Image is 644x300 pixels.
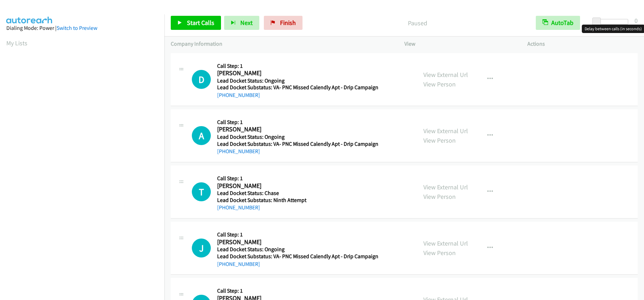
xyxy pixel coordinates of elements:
h1: A [192,126,211,145]
a: View External Url [423,127,468,135]
a: View Person [423,136,456,144]
div: The call is yet to be attempted [192,70,211,89]
h2: [PERSON_NAME] [217,238,376,246]
span: Start Calls [187,19,214,27]
h5: Lead Docket Substatus: VA- PNC Missed Calendly Apt - Drip Campaign [217,253,378,260]
a: [PHONE_NUMBER] [217,148,260,155]
h5: Lead Docket Status: Chase [217,190,376,197]
h1: D [192,70,211,89]
a: My Lists [6,39,27,47]
h5: Lead Docket Substatus: Ninth Attempt [217,197,376,204]
div: The call is yet to be attempted [192,239,211,257]
button: Next [224,16,259,30]
h5: Lead Docket Substatus: VA- PNC Missed Calendly Apt - Drip Campaign [217,141,378,148]
a: View External Url [423,71,468,79]
a: View Person [423,193,456,201]
h2: [PERSON_NAME] [217,125,376,133]
div: 0 [635,16,638,25]
h1: T [192,182,211,201]
h5: Lead Docket Status: Ongoing [217,77,378,84]
button: AutoTab [536,16,580,30]
span: Finish [280,19,296,27]
a: [PHONE_NUMBER] [217,92,260,98]
h5: Call Step: 1 [217,287,376,294]
a: View External Url [423,183,468,191]
a: View External Url [423,239,468,247]
a: Start Calls [171,16,221,30]
a: Finish [264,16,303,30]
h5: Lead Docket Substatus: VA- PNC Missed Calendly Apt - Drip Campaign [217,84,378,91]
h2: [PERSON_NAME] [217,182,376,190]
p: Actions [527,40,638,48]
a: [PHONE_NUMBER] [217,204,260,211]
h1: J [192,239,211,257]
div: Dialing Mode: Power | [6,24,158,32]
p: Company Information [171,40,392,48]
a: View Person [423,249,456,257]
h5: Call Step: 1 [217,231,378,238]
h5: Lead Docket Status: Ongoing [217,133,378,141]
a: Switch to Preview [57,25,97,31]
p: View [404,40,515,48]
h5: Call Step: 1 [217,119,378,126]
h5: Call Step: 1 [217,175,376,182]
a: View Person [423,80,456,88]
a: [PHONE_NUMBER] [217,261,260,267]
h5: Lead Docket Status: Ongoing [217,246,378,253]
span: Next [240,19,253,27]
div: The call is yet to be attempted [192,182,211,201]
h5: Call Step: 1 [217,63,378,70]
p: Paused [312,18,523,28]
h2: [PERSON_NAME] [217,69,376,77]
div: The call is yet to be attempted [192,126,211,145]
